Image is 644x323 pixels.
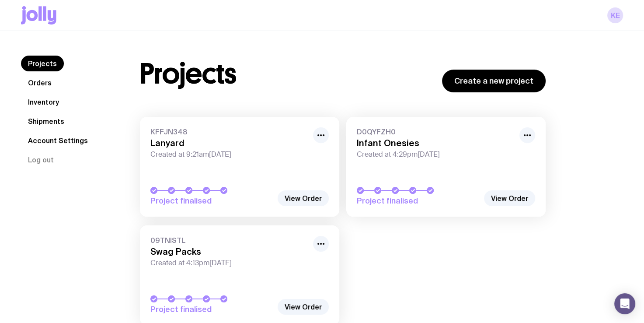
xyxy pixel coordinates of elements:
span: Created at 4:13pm[DATE] [150,259,308,267]
button: Log out [21,152,61,168]
h1: Projects [140,60,237,88]
a: View Order [484,190,535,206]
h3: Lanyard [150,138,308,148]
span: 09TNISTL [150,236,308,245]
a: Inventory [21,94,66,110]
a: Shipments [21,113,71,129]
span: Project finalised [150,304,273,315]
span: KFFJN348 [150,127,308,136]
a: KE [607,7,623,23]
span: Project finalised [357,196,479,206]
a: View Order [278,190,329,206]
a: D0QYFZH0Infant OnesiesCreated at 4:29pm[DATE]Project finalised [346,117,546,217]
h3: Infant Onesies [357,138,514,148]
a: Create a new project [442,70,546,92]
div: Open Intercom Messenger [614,293,635,314]
span: Created at 9:21am[DATE] [150,150,308,159]
span: Created at 4:29pm[DATE] [357,150,514,159]
a: Projects [21,56,64,71]
span: Project finalised [150,196,273,206]
a: KFFJN348LanyardCreated at 9:21am[DATE]Project finalised [140,117,339,217]
a: View Order [278,299,329,315]
span: D0QYFZH0 [357,127,514,136]
h3: Swag Packs [150,246,308,257]
a: Orders [21,75,59,91]
a: Account Settings [21,133,95,148]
